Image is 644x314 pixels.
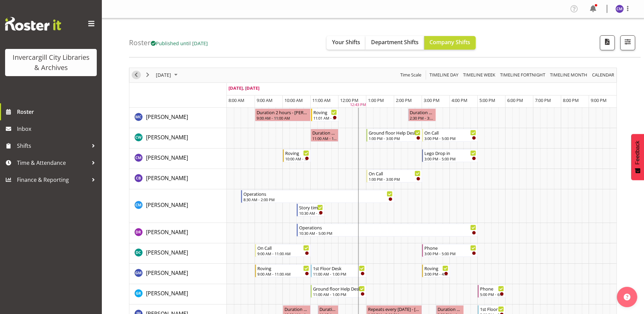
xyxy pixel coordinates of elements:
div: On Call [424,129,476,136]
div: Cindy Mulrooney"s event - Story time Begin From Wednesday, October 8, 2025 at 10:30:00 AM GMT+13:... [297,204,325,216]
div: Roving [285,150,309,156]
div: Duration 1 hours - [PERSON_NAME] [410,109,434,116]
span: Timeline Fortnight [499,71,546,79]
a: [PERSON_NAME] [146,174,188,182]
div: Cindy Mulrooney"s event - Operations Begin From Wednesday, October 8, 2025 at 8:30:00 AM GMT+13:0... [241,190,394,203]
button: Time Scale [399,71,423,79]
span: Timeline Week [462,71,496,79]
span: 11:00 AM [312,97,331,103]
div: Debra Robinson"s event - Operations Begin From Wednesday, October 8, 2025 at 10:30:00 AM GMT+13:0... [297,224,478,237]
div: 11:00 AM - 1:00 PM [313,292,365,297]
img: Rosterit website logo [5,17,61,31]
span: Roster [17,107,98,117]
div: Grace Roscoe-Squires"s event - Phone Begin From Wednesday, October 8, 2025 at 5:00:00 PM GMT+13:0... [478,285,505,298]
span: 1:00 PM [368,97,384,103]
div: Duration 0 hours - [PERSON_NAME] [319,306,337,312]
div: October 8, 2025 [153,68,182,82]
td: Debra Robinson resource [129,223,227,243]
div: 11:00 AM - 1:00 PM [313,271,365,277]
div: Ground floor Help Desk [313,285,365,292]
div: 11:00 AM - 12:00 PM [312,136,337,141]
span: 2:00 PM [396,97,412,103]
div: Gabriel McKay Smith"s event - 1st Floor Desk Begin From Wednesday, October 8, 2025 at 11:00:00 AM... [311,264,366,277]
span: 10:00 AM [284,97,303,103]
div: 9:00 AM - 11:00 AM [257,115,309,121]
button: Download a PDF of the roster for the current day [600,35,615,50]
div: Aurora Catu"s event - Roving Begin From Wednesday, October 8, 2025 at 11:01:00 AM GMT+13:00 Ends ... [311,108,338,121]
div: 8:30 AM - 2:00 PM [243,197,392,202]
span: Finance & Reporting [17,175,88,185]
div: Donald Cunningham"s event - Phone Begin From Wednesday, October 8, 2025 at 3:00:00 PM GMT+13:00 E... [422,244,478,257]
div: Duration 1 hours - [PERSON_NAME] [438,306,462,312]
div: Duration 1 hours - [PERSON_NAME] [284,306,309,312]
div: 9:00 AM - 11:00 AM [257,251,309,256]
button: Your Shifts [327,36,366,50]
div: Catherine Wilson"s event - Ground floor Help Desk Begin From Wednesday, October 8, 2025 at 1:00:0... [366,129,422,142]
div: On Call [257,244,309,251]
button: Filter Shifts [620,35,635,50]
td: Chris Broad resource [129,169,227,189]
div: 12:43 PM [350,102,366,108]
img: chamique-mamolo11658.jpg [615,5,624,13]
td: Donald Cunningham resource [129,243,227,264]
a: [PERSON_NAME] [146,228,188,236]
button: October 2025 [155,71,181,79]
div: Chris Broad"s event - On Call Begin From Wednesday, October 8, 2025 at 1:00:00 PM GMT+13:00 Ends ... [366,170,422,182]
span: Shifts [17,141,88,151]
div: Roving [313,109,337,116]
div: Lego Drop in [424,150,476,156]
div: 10:30 AM - 5:00 PM [299,230,476,236]
span: Department Shifts [371,38,419,46]
img: help-xxl-2.png [624,294,630,300]
div: 1:00 PM - 3:00 PM [369,136,420,141]
button: Next [143,71,152,79]
span: Timeline Day [429,71,459,79]
span: Company Shifts [429,38,470,46]
span: Inbox [17,124,98,134]
div: 10:00 AM - 11:00 AM [285,156,309,161]
button: Feedback - Show survey [631,134,644,180]
div: 3:00 PM - 4:00 PM [424,271,448,277]
button: Previous [132,71,141,79]
td: Gabriel McKay Smith resource [129,264,227,284]
span: 8:00 PM [563,97,579,103]
div: Aurora Catu"s event - Duration 2 hours - Aurora Catu Begin From Wednesday, October 8, 2025 at 9:0... [255,108,311,121]
span: [PERSON_NAME] [146,249,188,256]
div: Duration 1 hours - [PERSON_NAME] [312,129,337,136]
span: 9:00 AM [257,97,273,103]
span: Your Shifts [332,38,360,46]
div: 5:00 PM - 6:00 PM [480,292,504,297]
div: Chamique Mamolo"s event - Roving Begin From Wednesday, October 8, 2025 at 10:00:00 AM GMT+13:00 E... [283,149,311,162]
div: On Call [369,170,420,177]
td: Aurora Catu resource [129,108,227,128]
button: Fortnight [499,71,547,79]
div: 9:00 AM - 11:00 AM [257,271,309,277]
div: 3:00 PM - 5:00 PM [424,156,476,161]
span: 3:00 PM [424,97,440,103]
span: Time Scale [400,71,422,79]
div: Operations [243,190,392,197]
span: 12:00 PM [340,97,358,103]
span: Timeline Month [549,71,588,79]
span: 5:00 PM [479,97,495,103]
a: [PERSON_NAME] [146,113,188,121]
div: 3:00 PM - 5:00 PM [424,136,476,141]
a: [PERSON_NAME] [146,269,188,277]
span: 6:00 PM [507,97,523,103]
div: 2:30 PM - 3:30 PM [410,115,434,121]
div: 1st Floor Desk [480,306,504,312]
span: 9:00 PM [591,97,607,103]
td: Cindy Mulrooney resource [129,189,227,223]
button: Timeline Month [549,71,589,79]
button: Timeline Day [428,71,460,79]
div: Duration 2 hours - [PERSON_NAME] [257,109,309,116]
div: Phone [480,285,504,292]
span: calendar [591,71,615,79]
span: [DATE] [155,71,172,79]
a: [PERSON_NAME] [146,133,188,141]
td: Grace Roscoe-Squires resource [129,284,227,304]
span: Feedback [634,141,641,164]
span: [PERSON_NAME] [146,113,188,121]
a: [PERSON_NAME] [146,201,188,209]
td: Catherine Wilson resource [129,128,227,149]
